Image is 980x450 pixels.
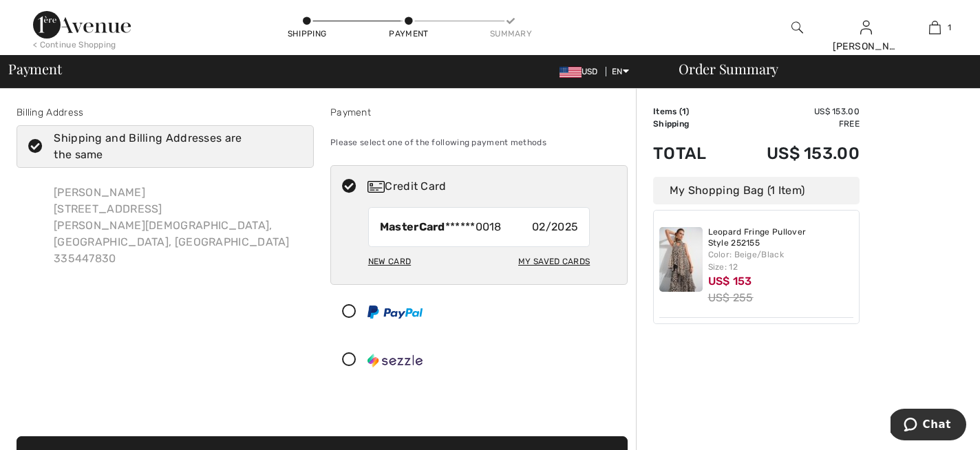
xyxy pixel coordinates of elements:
[708,248,854,273] div: Color: Beige/Black Size: 12
[948,21,951,34] span: 1
[662,62,972,76] div: Order Summary
[833,39,900,54] div: [PERSON_NAME]
[330,105,628,120] div: Payment
[728,105,860,118] td: US$ 153.00
[388,28,429,40] div: Payment
[490,28,531,40] div: Summary
[659,227,703,292] img: Leopard Fringe Pullover Style 252155
[33,39,116,51] div: < Continue Shopping
[791,19,803,36] img: search the website
[653,177,860,204] div: My Shopping Bag (1 Item)
[367,181,385,193] img: Credit Card
[653,130,728,177] td: Total
[368,250,411,273] div: New Card
[33,11,131,39] img: 1ère Avenue
[612,67,629,76] span: EN
[518,250,590,273] div: My Saved Cards
[860,21,872,34] a: Sign In
[901,19,968,36] a: 1
[708,227,854,248] a: Leopard Fringe Pullover Style 252155
[929,19,941,36] img: My Bag
[380,220,445,233] strong: MasterCard
[367,178,618,195] div: Credit Card
[367,354,423,367] img: Sezzle
[54,130,293,163] div: Shipping and Billing Addresses are the same
[860,19,872,36] img: My Info
[682,107,686,116] span: 1
[560,67,582,78] img: US Dollar
[8,62,61,76] span: Payment
[708,291,754,304] s: US$ 255
[708,275,752,288] span: US$ 153
[728,130,860,177] td: US$ 153.00
[17,105,314,120] div: Billing Address
[286,28,328,40] div: Shipping
[330,125,628,160] div: Please select one of the following payment methods
[367,306,423,319] img: PayPal
[560,67,604,76] span: USD
[728,118,860,130] td: Free
[43,173,314,278] div: [PERSON_NAME] [STREET_ADDRESS] [PERSON_NAME][DEMOGRAPHIC_DATA], [GEOGRAPHIC_DATA], [GEOGRAPHIC_DA...
[891,409,966,443] iframe: Opens a widget where you can chat to one of our agents
[532,219,578,235] span: 02/2025
[653,105,728,118] td: Items ( )
[653,118,728,130] td: Shipping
